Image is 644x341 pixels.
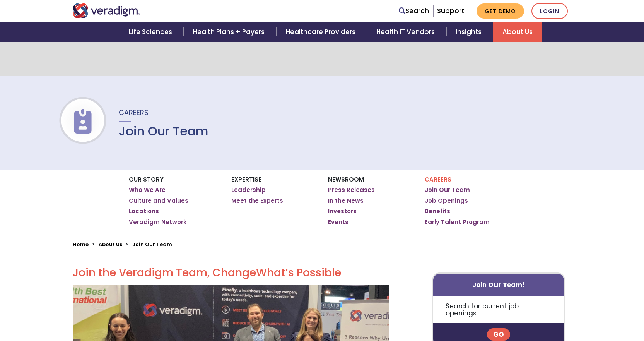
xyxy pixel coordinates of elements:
[231,186,266,194] a: Leadership
[256,265,341,280] span: What’s Possible
[184,22,276,42] a: Health Plans + Payers
[129,207,159,215] a: Locations
[99,241,122,248] a: About Us
[119,108,149,117] span: Careers
[425,207,450,215] a: Benefits
[433,296,564,323] p: Search for current job openings.
[129,186,166,194] a: Who We Are
[425,186,470,194] a: Join Our Team
[531,3,568,19] a: Login
[73,241,89,248] a: Home
[129,197,188,205] a: Culture and Values
[437,6,464,15] a: Support
[119,124,208,139] h1: Join Our Team
[367,22,446,42] a: Health IT Vendors
[277,22,367,42] a: Healthcare Providers
[425,197,468,205] a: Job Openings
[73,3,140,18] img: Veradigm logo
[328,197,364,205] a: In the News
[328,207,357,215] a: Investors
[328,186,375,194] a: Press Releases
[425,218,490,226] a: Early Talent Program
[399,6,429,16] a: Search
[231,197,283,205] a: Meet the Experts
[487,328,510,341] a: Go
[472,280,525,290] strong: Join Our Team!
[73,266,389,279] h2: Join the Veradigm Team, Change
[477,3,524,19] a: Get Demo
[120,22,184,42] a: Life Sciences
[446,22,493,42] a: Insights
[129,218,187,226] a: Veradigm Network
[493,22,542,42] a: About Us
[328,218,348,226] a: Events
